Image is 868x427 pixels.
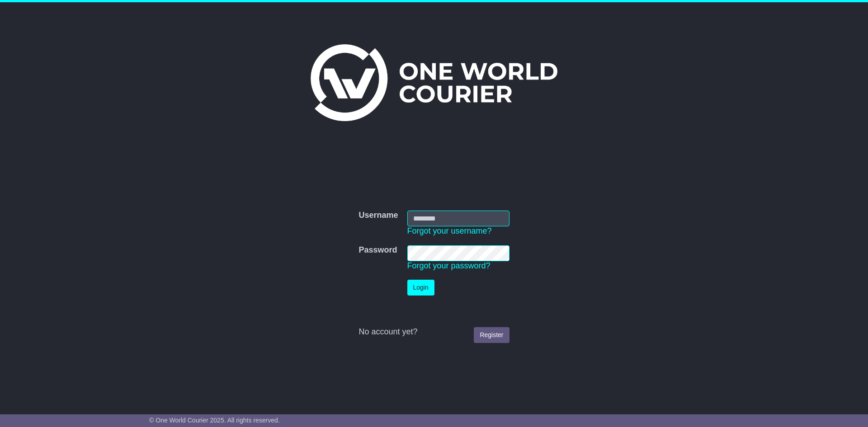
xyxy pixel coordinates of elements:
span: © One World Courier 2025. All rights reserved. [149,417,280,424]
img: One World [311,44,557,121]
button: Login [407,280,434,296]
a: Forgot your username? [407,226,492,235]
a: Register [474,327,509,343]
div: No account yet? [359,327,509,337]
label: Password [359,245,397,255]
a: Forgot your password? [407,261,491,270]
label: Username [359,211,398,221]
